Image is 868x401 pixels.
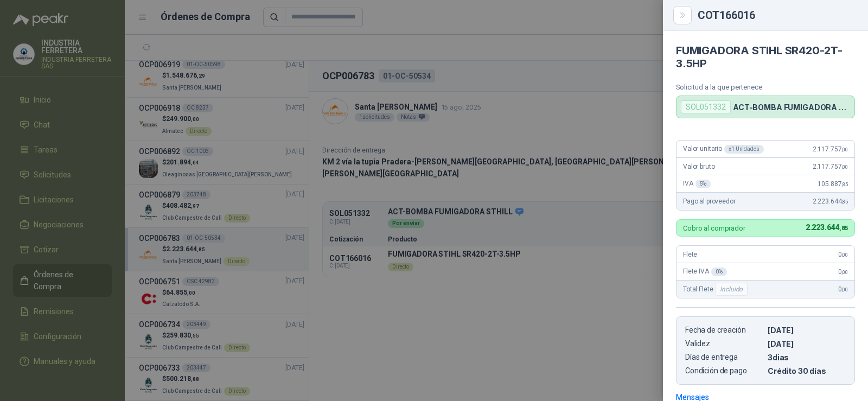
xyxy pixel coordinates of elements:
span: 2.223.644 [806,223,848,232]
p: Validez [685,339,763,348]
span: ,85 [839,225,848,232]
span: Valor bruto [683,163,714,170]
p: Cobro al comprador [683,225,745,232]
span: Pago al proveedor [683,198,736,205]
div: 0 % [711,268,727,276]
div: 5 % [695,180,711,188]
span: 0 [838,268,848,276]
span: 2.223.644 [813,198,848,205]
span: Total Flete [683,283,750,296]
span: 105.887 [818,180,848,188]
p: [DATE] [768,339,846,348]
span: IVA [683,180,711,188]
span: ,00 [841,252,848,258]
div: SOL051332 [681,100,731,113]
p: Condición de pago [685,366,763,375]
button: Close [676,9,689,22]
p: Crédito 30 días [768,366,846,375]
span: 2.117.757 [813,145,848,153]
span: 2.117.757 [813,163,848,170]
h4: FUMIGADORA STIHL SR420-2T-3.5HP [676,44,855,70]
span: 0 [838,285,848,293]
p: Días de entrega [685,353,763,362]
span: ,85 [841,181,848,187]
span: ,00 [841,287,848,292]
div: Incluido [715,283,748,296]
span: ,00 [841,147,848,152]
p: [DATE] [768,326,846,335]
span: Flete [683,251,697,258]
span: Valor unitario [683,145,764,154]
p: Fecha de creación [685,326,763,335]
span: Flete IVA [683,268,727,276]
span: ,00 [841,164,848,170]
div: x 1 Unidades [724,145,764,154]
p: Solicitud a la que pertenece [676,83,855,91]
span: 0 [838,251,848,258]
div: COT166016 [698,10,855,21]
p: 3 dias [768,353,846,362]
span: ,00 [841,269,848,275]
p: ACT-BOMBA FUMIGADORA STHILL [733,103,850,112]
span: ,85 [841,199,848,205]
